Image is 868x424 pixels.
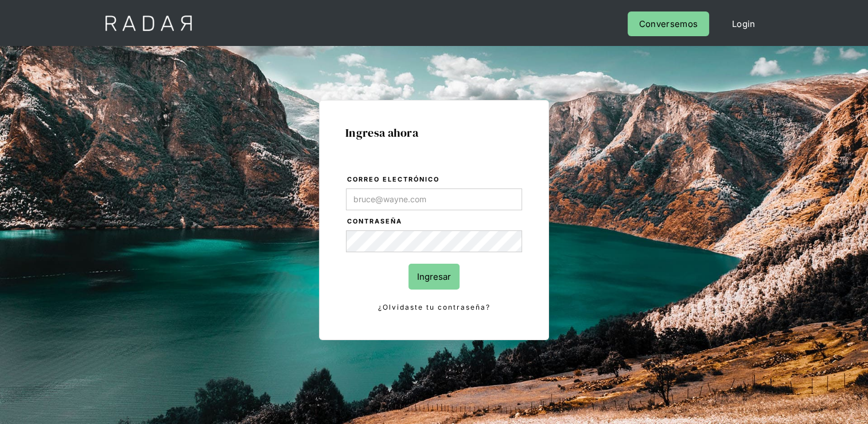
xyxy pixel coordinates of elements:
a: Conversemos [628,11,709,36]
a: ¿Olvidaste tu contraseña? [346,301,522,314]
label: Correo electrónico [347,174,522,186]
input: Ingresar [408,264,460,290]
input: bruce@wayne.com [346,188,522,210]
form: Login Form [345,174,523,314]
a: Login [721,11,767,36]
label: Contraseña [347,216,522,228]
h1: Ingresa ahora [345,126,523,139]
